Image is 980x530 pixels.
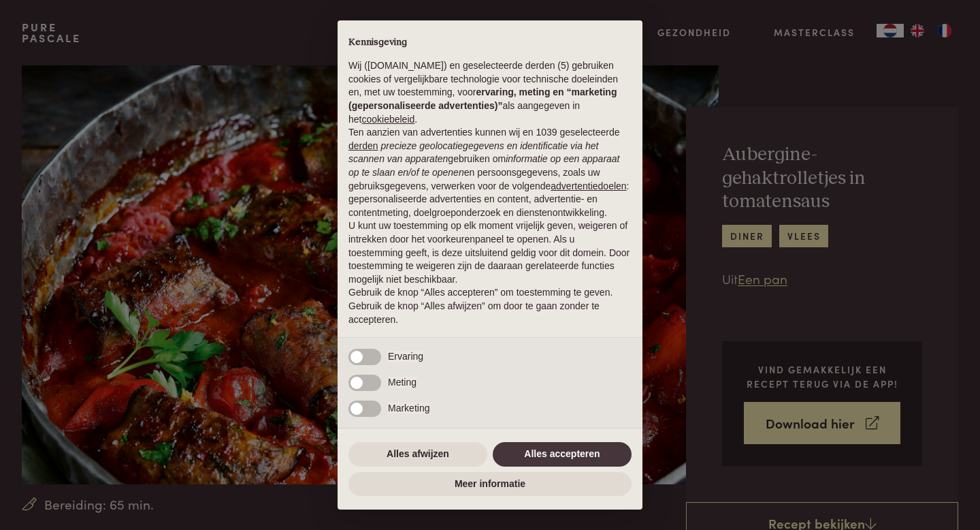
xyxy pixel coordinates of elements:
[348,140,598,165] em: precieze geolocatiegegevens en identificatie via het scannen van apparaten
[348,472,632,497] button: Meer informatie
[388,403,429,414] span: Marketing
[348,59,632,126] p: Wij ([DOMAIN_NAME]) en geselecteerde derden (5) gebruiken cookies of vergelijkbare technologie vo...
[348,140,378,153] button: derden
[348,87,617,111] strong: ervaring, meting en “marketing (gepersonaliseerde advertenties)”
[348,37,632,49] h2: Kennisgeving
[348,219,632,286] p: U kunt uw toestemming op elk moment vrijelijk geven, weigeren of intrekken door het voorkeurenpan...
[348,126,632,219] p: Ten aanzien van advertenties kunnen wij en 1039 geselecteerde gebruiken om en persoonsgegevens, z...
[348,153,620,178] em: informatie op een apparaat op te slaan en/of te openen
[348,442,487,467] button: Alles afwijzen
[388,377,416,388] span: Meting
[388,351,423,362] span: Ervaring
[361,114,414,125] a: cookiebeleid
[551,180,626,193] button: advertentiedoelen
[348,286,632,326] p: Gebruik de knop “Alles accepteren” om toestemming te geven. Gebruik de knop “Alles afwijzen” om d...
[493,442,632,467] button: Alles accepteren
